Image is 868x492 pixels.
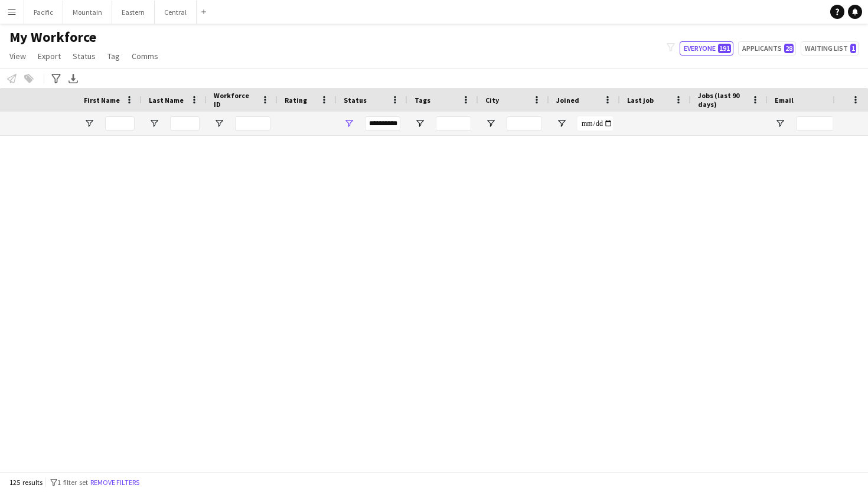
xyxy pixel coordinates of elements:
span: Workforce ID [214,91,256,109]
span: 1 [850,44,856,53]
button: Eastern [112,1,155,24]
input: Tags Filter Input [436,116,471,131]
span: Export [38,51,61,61]
app-action-btn: Export XLSX [66,71,80,86]
input: First Name Filter Input [105,116,135,131]
a: View [5,48,31,64]
span: 191 [718,44,731,53]
span: 28 [784,44,794,53]
span: Rating [285,96,307,105]
span: Jobs (last 90 days) [698,91,746,109]
input: Workforce ID Filter Input [235,116,270,131]
button: Applicants28 [738,41,796,56]
span: Joined [556,96,579,105]
button: Open Filter Menu [415,118,425,129]
span: First Name [84,96,120,105]
button: Open Filter Menu [485,118,496,129]
span: My Workforce [9,28,96,46]
a: Export [33,48,66,64]
button: Open Filter Menu [84,118,94,129]
span: City [485,96,499,105]
button: Central [155,1,197,24]
button: Remove filters [88,476,142,489]
span: View [9,51,26,61]
app-action-btn: Advanced filters [49,71,63,86]
button: Waiting list1 [801,41,859,56]
button: Everyone191 [680,41,733,56]
input: City Filter Input [507,116,542,131]
button: Mountain [63,1,112,24]
button: Pacific [24,1,63,24]
span: Last Name [149,96,184,105]
input: Joined Filter Input [577,116,613,131]
input: Last Name Filter Input [170,116,200,131]
span: Tags [415,96,430,105]
span: Comms [132,51,158,61]
a: Comms [127,48,163,64]
button: Open Filter Menu [214,118,224,129]
button: Open Filter Menu [149,118,159,129]
span: 1 filter set [57,478,88,487]
span: Status [73,51,96,61]
a: Tag [103,48,125,64]
button: Open Filter Menu [775,118,785,129]
button: Open Filter Menu [556,118,567,129]
span: Status [344,96,367,105]
a: Status [68,48,100,64]
span: Tag [107,51,120,61]
button: Open Filter Menu [344,118,354,129]
span: Email [775,96,794,105]
span: Last job [627,96,654,105]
